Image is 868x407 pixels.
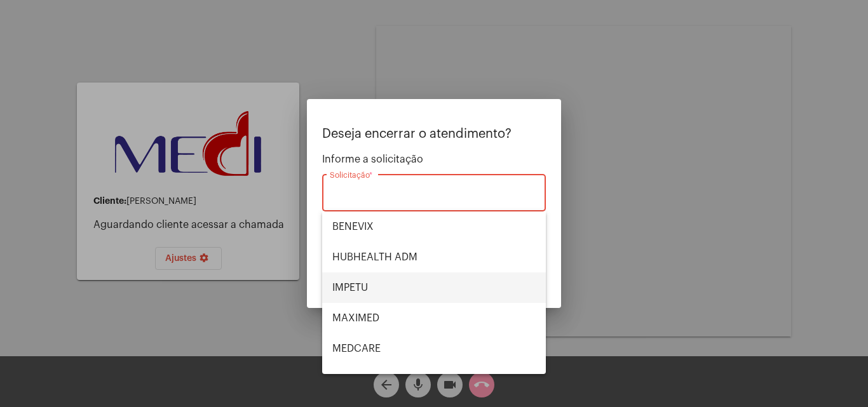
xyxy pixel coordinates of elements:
span: Informe a solicitação [322,154,546,165]
span: MEDCARE [332,333,536,364]
span: HUBHEALTH ADM [332,242,536,272]
span: BENEVIX [332,211,536,242]
span: MAXIMED [332,303,536,333]
p: Deseja encerrar o atendimento? [322,127,546,141]
span: POSITIVA [332,364,536,394]
span: IMPETU [332,272,536,303]
input: Buscar solicitação [330,190,538,201]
